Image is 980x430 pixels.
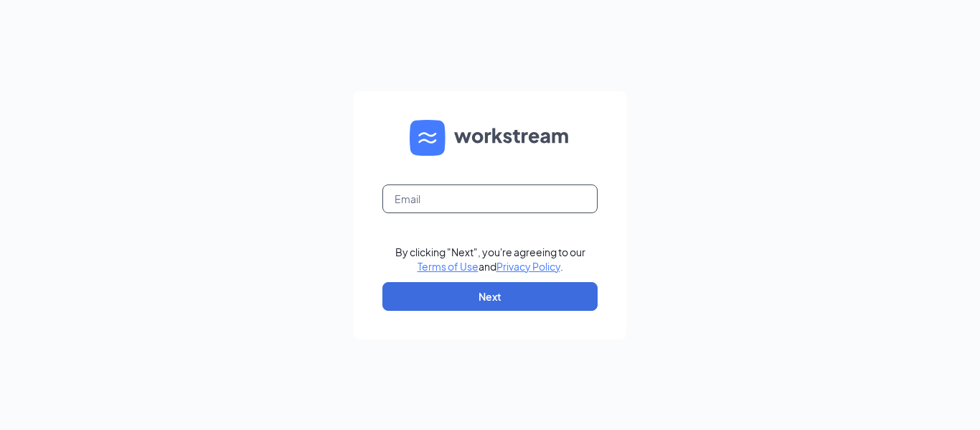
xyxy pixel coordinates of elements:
[496,260,560,273] a: Privacy Policy
[395,245,585,274] div: By clicking "Next", you're agreeing to our and .
[410,120,570,156] img: WS logo and Workstream text
[418,260,479,273] a: Terms of Use
[382,184,598,213] input: Email
[382,282,598,311] button: Next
